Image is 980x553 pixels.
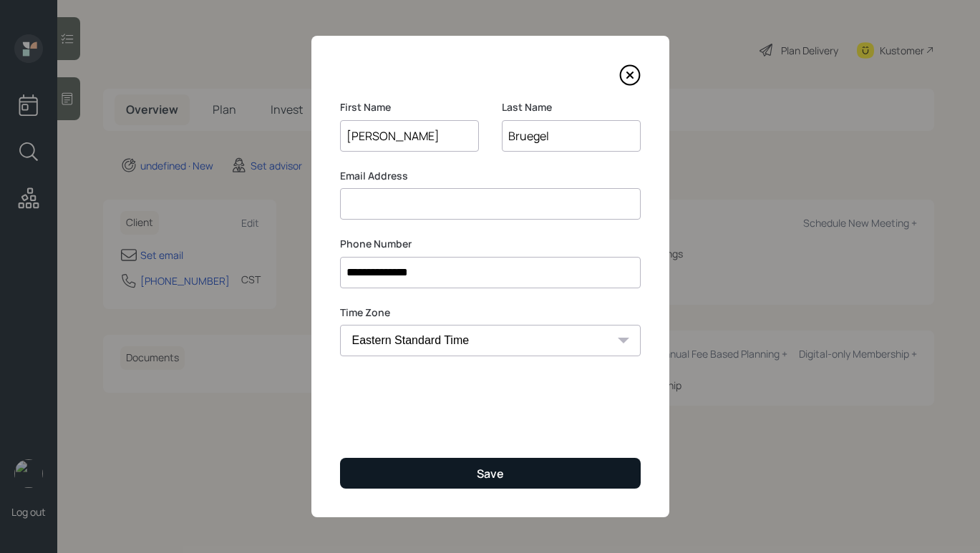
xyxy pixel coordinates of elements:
[477,466,504,481] div: Save
[340,458,641,489] button: Save
[340,169,641,183] label: Email Address
[340,305,641,320] label: Time Zone
[340,100,479,114] label: First Name
[340,237,641,251] label: Phone Number
[502,100,641,114] label: Last Name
